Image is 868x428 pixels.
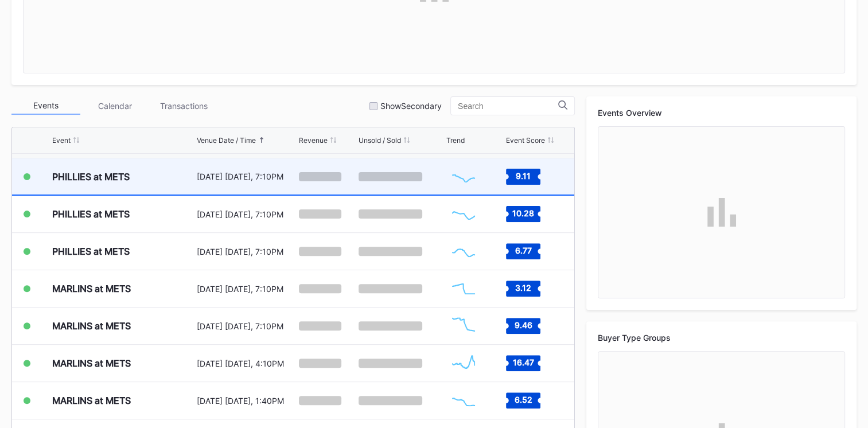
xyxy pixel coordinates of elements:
div: PHILLIES at METS [52,208,130,220]
div: MARLINS at METS [52,357,131,369]
div: PHILLIES at METS [52,246,130,257]
div: Revenue [299,136,328,145]
svg: Chart title [446,312,481,340]
div: [DATE] [DATE], 7:10PM [197,172,296,181]
input: Search [458,102,558,111]
div: MARLINS at METS [52,283,131,294]
text: 3.12 [515,283,531,293]
text: 9.46 [515,320,532,330]
div: Unsold / Sold [359,136,401,145]
div: [DATE] [DATE], 7:10PM [197,247,296,256]
text: 6.77 [515,246,532,255]
div: MARLINS at METS [52,320,131,332]
div: [DATE] [DATE], 7:10PM [197,284,296,294]
div: Calendar [80,97,149,115]
div: Transactions [149,97,218,115]
div: Venue Date / Time [197,136,256,145]
svg: Chart title [446,349,481,378]
div: [DATE] [DATE], 7:10PM [197,209,296,219]
text: 16.47 [513,357,534,367]
svg: Chart title [446,386,481,415]
div: [DATE] [DATE], 4:10PM [197,359,296,368]
div: Buyer Type Groups [598,333,845,343]
div: [DATE] [DATE], 1:40PM [197,396,296,406]
div: Show Secondary [380,101,442,111]
div: Events Overview [598,108,845,118]
div: Trend [446,136,465,145]
div: MARLINS at METS [52,395,131,406]
div: [DATE] [DATE], 7:10PM [197,321,296,331]
div: PHILLIES at METS [52,171,130,182]
text: 6.52 [515,395,532,404]
svg: Chart title [446,200,481,228]
svg: Chart title [446,162,481,191]
text: 9.11 [516,170,531,180]
svg: Chart title [446,274,481,303]
div: Event [52,136,71,145]
div: Event Score [506,136,545,145]
div: Events [11,97,80,115]
svg: Chart title [446,237,481,266]
text: 10.28 [512,208,534,218]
